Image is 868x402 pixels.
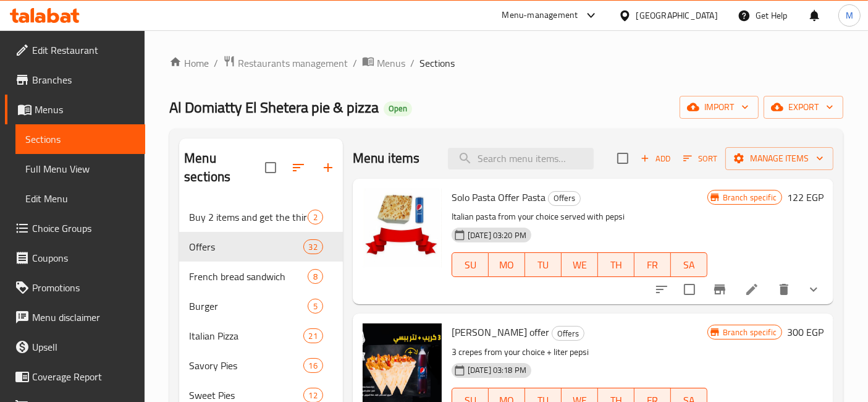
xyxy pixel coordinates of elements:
a: Restaurants management [223,55,348,71]
span: SU [457,256,484,274]
span: Promotions [32,280,135,295]
span: Coverage Report [32,369,135,384]
span: Menus [35,102,135,117]
span: Buy 2 items and get the third for free [189,210,308,225]
div: Burger5 [179,291,343,321]
a: Menu disclaimer [5,302,145,332]
button: Sort [680,149,720,168]
div: [GEOGRAPHIC_DATA] [636,9,718,22]
span: SA [676,256,702,274]
a: Edit Restaurant [5,35,145,65]
span: Full Menu View [25,161,135,176]
span: 5 [308,301,322,312]
button: TH [598,252,634,277]
span: Burger [189,299,308,314]
span: Offers [549,191,580,205]
button: export [764,96,843,119]
a: Menus [5,95,145,124]
span: Open [384,103,412,114]
span: export [773,100,833,115]
span: Al Domiatty El Shetera pie & pizza [169,93,379,121]
div: Italian Pizza21 [179,321,343,351]
div: Savory Pies16 [179,351,343,380]
span: Savory Pies [189,358,303,373]
span: Branch specific [718,327,782,338]
a: Home [169,56,209,71]
button: sort-choices [647,275,676,304]
span: WE [567,256,593,274]
li: / [214,56,218,71]
span: 2 [308,212,322,223]
svg: Show Choices [806,282,821,297]
button: Branch-specific-item [705,275,735,304]
span: [DATE] 03:18 PM [463,364,531,376]
h6: 122 EGP [787,189,824,206]
button: MO [489,252,525,277]
button: delete [769,275,799,304]
div: Offers [552,326,584,341]
button: Manage items [725,147,833,170]
a: Sections [15,124,145,154]
span: 32 [304,241,322,253]
h2: Menu sections [184,149,265,186]
span: Manage items [735,151,824,166]
span: 21 [304,330,322,342]
span: Add item [636,149,675,168]
nav: breadcrumb [169,55,843,71]
span: Offers [552,327,584,341]
button: Add [636,149,675,168]
span: Solo Pasta Offer Pasta [452,188,546,207]
div: items [303,358,323,373]
span: Add [639,152,672,166]
span: Branches [32,72,135,87]
a: Edit menu item [744,282,759,297]
div: French bread sandwich [189,269,308,284]
button: show more [799,275,828,304]
button: SA [671,252,707,277]
span: import [689,100,749,115]
li: / [353,56,357,71]
span: Edit Menu [25,191,135,206]
div: items [308,299,323,314]
div: Offers [548,191,581,206]
span: Branch specific [718,192,782,203]
span: 8 [308,271,322,283]
div: items [308,210,323,225]
li: / [410,56,415,71]
span: Sections [419,56,455,71]
div: items [303,239,323,254]
span: Offers [189,239,303,254]
span: Edit Restaurant [32,43,135,58]
span: Menu disclaimer [32,310,135,325]
img: Solo Pasta Offer Pasta [363,189,442,268]
span: TH [603,256,630,274]
h6: 300 EGP [787,323,824,341]
div: French bread sandwich8 [179,262,343,291]
span: Sort sections [284,153,313,182]
span: Restaurants management [238,56,348,71]
div: items [303,328,323,343]
a: Menus [362,55,405,71]
a: Promotions [5,273,145,302]
span: MO [494,256,520,274]
span: Sections [25,132,135,147]
button: WE [562,252,598,277]
span: [PERSON_NAME] offer [452,323,549,341]
span: Select section [610,145,636,171]
p: 3 crepes from your choice + liter pepsi [452,344,707,360]
div: items [308,269,323,284]
input: search [448,148,594,169]
p: Italian pasta from your choice served with pepsi [452,209,707,225]
button: SU [452,252,489,277]
button: TU [525,252,562,277]
span: Sort [683,152,717,166]
span: 16 [304,360,322,372]
span: Sort items [675,149,725,168]
span: M [846,9,853,22]
a: Choice Groups [5,213,145,243]
span: Italian Pizza [189,328,303,343]
button: Add section [313,153,343,182]
div: Offers32 [179,232,343,262]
